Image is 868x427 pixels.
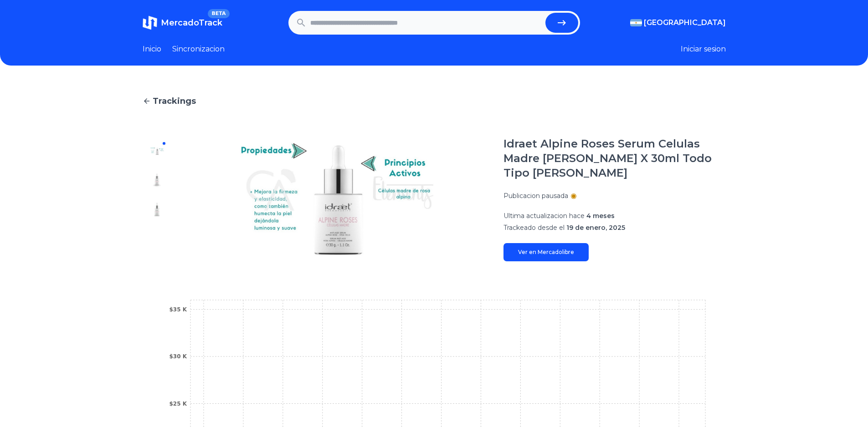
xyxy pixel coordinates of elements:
a: Sincronizacion [172,44,225,55]
img: Idraet Alpine Roses Serum Celulas Madre De Rosas X 30ml Todo Tipo De Piel [150,144,164,158]
img: Idraet Alpine Roses Serum Celulas Madre De Rosas X 30ml Todo Tipo De Piel [150,202,164,217]
img: Idraet Alpine Roses Serum Celulas Madre De Rosas X 30ml Todo Tipo De Piel [190,137,485,261]
span: 19 de enero, 2025 [566,224,625,232]
span: Ultima actualizacion hace [503,212,585,220]
span: Trackeado desde el [503,224,565,232]
a: Inicio [143,44,161,55]
tspan: $30 K [169,353,187,360]
a: MercadoTrackBETA [143,15,222,30]
button: Iniciar sesion [681,44,726,55]
span: MercadoTrack [161,18,222,28]
a: Trackings [143,95,726,107]
span: 4 meses [586,212,615,220]
span: BETA [208,9,229,18]
img: Argentina [630,19,642,26]
h1: Idraet Alpine Roses Serum Celulas Madre [PERSON_NAME] X 30ml Todo Tipo [PERSON_NAME] [503,137,726,180]
tspan: $25 K [169,401,187,407]
img: MercadoTrack [143,15,157,30]
img: Idraet Alpine Roses Serum Celulas Madre De Rosas X 30ml Todo Tipo De Piel [150,173,164,188]
p: Publicacion pausada [503,191,568,200]
span: [GEOGRAPHIC_DATA] [644,17,726,28]
span: Trackings [153,95,196,107]
tspan: $35 K [169,306,187,313]
a: Ver en Mercadolibre [503,243,589,261]
button: [GEOGRAPHIC_DATA] [630,17,726,28]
